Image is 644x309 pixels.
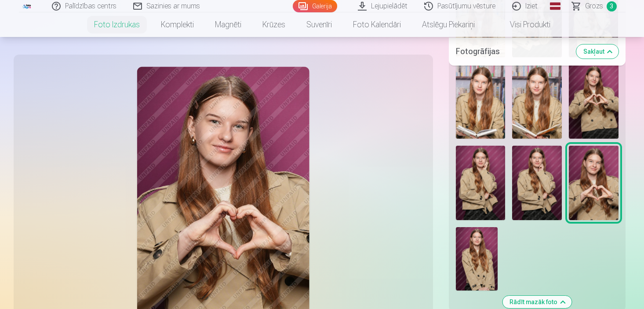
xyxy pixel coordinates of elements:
[342,12,411,37] a: Foto kalendāri
[84,12,150,37] a: Foto izdrukas
[585,1,603,11] span: Grozs
[204,12,252,37] a: Magnēti
[296,12,342,37] a: Suvenīri
[485,12,561,37] a: Visi produkti
[150,12,204,37] a: Komplekti
[502,296,571,308] button: Rādīt mazāk foto
[252,12,296,37] a: Krūzes
[22,4,32,9] img: /fa1
[411,12,485,37] a: Atslēgu piekariņi
[607,1,617,11] span: 3
[456,45,569,57] h5: Fotogrāfijas
[576,44,619,58] button: Sakļaut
